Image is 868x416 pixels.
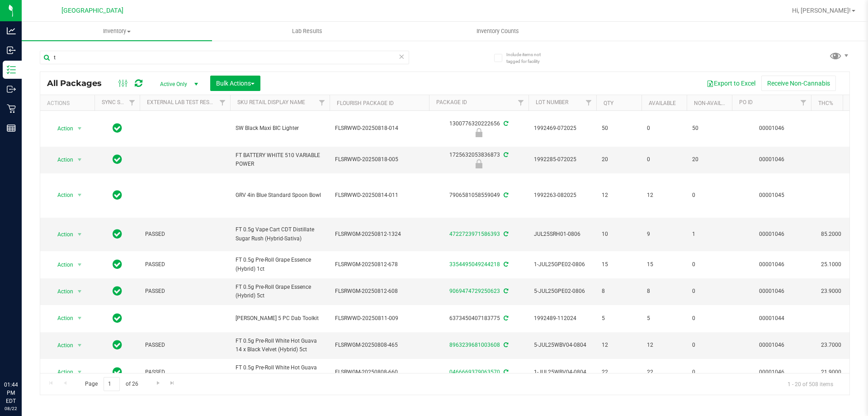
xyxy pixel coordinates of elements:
span: FLSRWGM-20250812-1324 [335,230,424,239]
span: 85.2000 [816,228,846,241]
a: 3354495049244218 [449,261,500,268]
span: Action [49,228,74,241]
div: 1300776320222656 [428,120,530,137]
button: Export to Excel [701,76,761,91]
span: Sync from Compliance System [502,120,508,127]
span: Action [49,153,74,166]
a: Filter [581,95,596,110]
span: FLSRWWD-20250818-005 [335,155,424,164]
span: Lab Results [280,27,335,35]
a: 00001045 [759,192,784,198]
span: FLSRWWD-20250811-009 [335,314,424,323]
span: 15 [602,260,636,269]
a: 00001046 [759,288,784,294]
inline-svg: Inbound [7,46,16,55]
span: 1-JUL25WBV04-0804 [534,368,591,377]
a: Filter [514,95,528,110]
span: Action [49,285,74,298]
span: FLSRWGM-20250808-660 [335,368,424,377]
input: 1 [104,377,120,391]
span: 23.9000 [816,285,846,298]
span: Sync from Compliance System [502,192,508,198]
span: In Sync [113,153,122,166]
span: In Sync [113,339,122,351]
a: Inventory Counts [402,22,593,41]
span: select [74,153,85,166]
button: Bulk Actions [210,76,260,91]
span: 8 [647,287,681,296]
span: 1992469-072025 [534,124,591,133]
span: JUL25SRH01-0806 [534,230,591,239]
span: 20 [602,155,636,164]
span: 50 [602,124,636,133]
a: Inventory [22,22,212,41]
span: Action [49,189,74,201]
span: 5 [602,314,636,323]
a: 00001046 [759,369,784,375]
span: select [74,285,85,298]
span: 0 [647,155,681,164]
inline-svg: Analytics [7,26,16,35]
span: [PERSON_NAME] 5 PC Dab Toolkit [236,314,324,323]
span: FT BATTERY WHITE 510 VARIABLE POWER [236,151,324,168]
span: GRV 4in Blue Standard Spoon Bowl [236,191,324,200]
div: Newly Received [428,128,530,137]
span: 0 [692,314,726,323]
span: Sync from Compliance System [502,288,508,294]
input: Search Package ID, Item Name, SKU, Lot or Part Number... [40,51,409,64]
span: In Sync [113,258,122,271]
span: 23.7000 [816,339,846,352]
span: Sync from Compliance System [502,315,508,321]
span: FLSRWWD-20250814-011 [335,191,424,200]
span: 15 [647,260,681,269]
span: 0 [647,124,681,133]
a: Go to the last page [166,377,179,389]
span: select [74,312,85,325]
span: Hi, [PERSON_NAME]! [792,7,851,14]
span: PASSED [145,341,225,349]
a: Filter [125,95,140,110]
span: 0 [692,191,726,200]
span: 21.9000 [816,366,846,379]
span: Sync from Compliance System [502,231,508,237]
a: 9069474729250623 [449,288,500,294]
span: Sync from Compliance System [502,261,508,268]
span: 20 [692,155,726,164]
a: PO ID [739,99,753,105]
span: 8 [602,287,636,296]
span: In Sync [113,122,122,134]
span: select [74,258,85,271]
span: 1992489-112024 [534,314,591,323]
inline-svg: Inventory [7,65,16,74]
span: 9 [647,230,681,239]
iframe: Resource center [9,344,36,371]
span: Sync from Compliance System [502,342,508,348]
span: 22 [647,368,681,377]
span: PASSED [145,368,225,377]
span: 10 [602,230,636,239]
a: Go to the next page [151,377,165,389]
div: Actions [47,100,91,106]
p: 08/22 [4,405,18,412]
span: 5-JUL25GPE02-0806 [534,287,591,296]
span: Action [49,366,74,378]
span: [GEOGRAPHIC_DATA] [61,7,123,14]
span: 50 [692,124,726,133]
a: 00001046 [759,261,784,268]
p: 01:44 PM EDT [4,381,18,405]
a: External Lab Test Result [147,99,218,105]
span: Page of 26 [77,377,146,391]
span: All Packages [47,78,111,88]
inline-svg: Outbound [7,85,16,94]
a: Lot Number [536,99,568,105]
a: Filter [315,95,330,110]
a: 00001046 [759,156,784,163]
span: 0 [692,368,726,377]
span: Action [49,122,74,135]
span: 0 [692,341,726,349]
span: Inventory [22,27,212,35]
span: FT 0.5g Pre-Roll White Hot Guava 14 x Black Velvet (Hybrid) 5ct [236,337,324,354]
span: select [74,189,85,201]
span: select [74,339,85,352]
span: 0 [692,260,726,269]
